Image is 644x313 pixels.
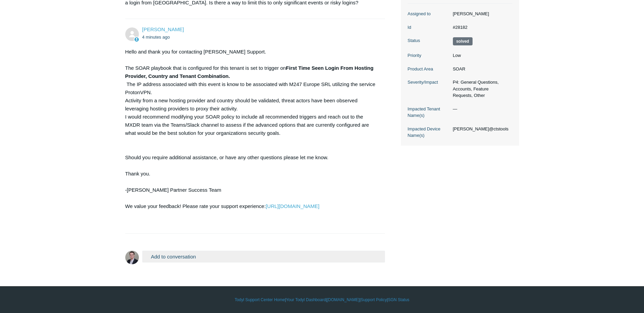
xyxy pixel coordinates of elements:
dt: Id [408,24,449,31]
dd: [PERSON_NAME] [449,11,512,17]
dd: P4: General Questions, Accounts, Feature Requests, Other [449,79,512,99]
div: | | | | [125,297,519,303]
a: SGN Status [388,297,409,303]
dt: Assigned to [408,11,449,17]
span: This request has been solved [453,37,473,45]
a: Todyl Support Center Home [235,297,285,303]
a: [URL][DOMAIN_NAME] [266,203,319,209]
dt: Status [408,37,449,44]
dt: Product Area [408,66,449,72]
div: Hello and thank you for contacting [PERSON_NAME] Support. The SOAR playbook that is configured fo... [125,48,379,227]
strong: First Time Seen Login From Hosting Provider, Country and Tenant Combination. [125,65,374,79]
dt: Priority [408,52,449,59]
a: [PERSON_NAME] [142,26,184,32]
dt: Impacted Tenant Name(s) [408,106,449,119]
a: [DOMAIN_NAME] [327,297,360,303]
time: 09/17/2025, 09:59 [142,35,170,40]
dd: SOAR [449,66,512,72]
dt: Severity/Impact [408,79,449,86]
dd: [PERSON_NAME]@ctstools [449,126,512,132]
button: Add to conversation [142,251,385,263]
span: Kris Haire [142,26,184,32]
a: Support Policy [361,297,387,303]
a: Your Todyl Dashboard [286,297,326,303]
dd: #28182 [449,24,512,31]
dd: — [449,106,512,112]
dd: Low [449,52,512,59]
dt: Impacted Device Name(s) [408,126,449,139]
